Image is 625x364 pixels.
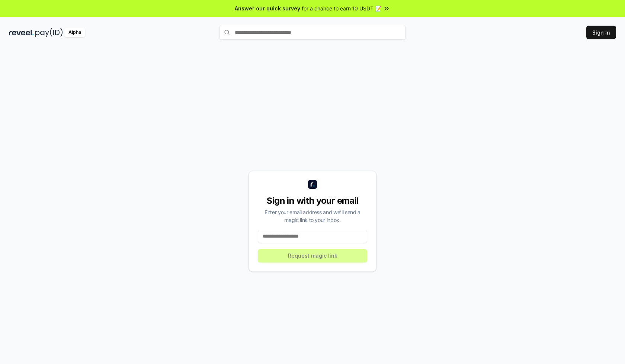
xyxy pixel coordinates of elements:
[64,28,85,37] div: Alpha
[9,28,34,37] img: reveel_dark
[302,4,381,12] span: for a chance to earn 10 USDT 📝
[258,195,367,207] div: Sign in with your email
[258,208,367,224] div: Enter your email address and we’ll send a magic link to your inbox.
[586,26,616,39] button: Sign In
[308,180,317,189] img: logo_small
[35,28,63,37] img: pay_id
[235,4,300,12] span: Answer our quick survey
